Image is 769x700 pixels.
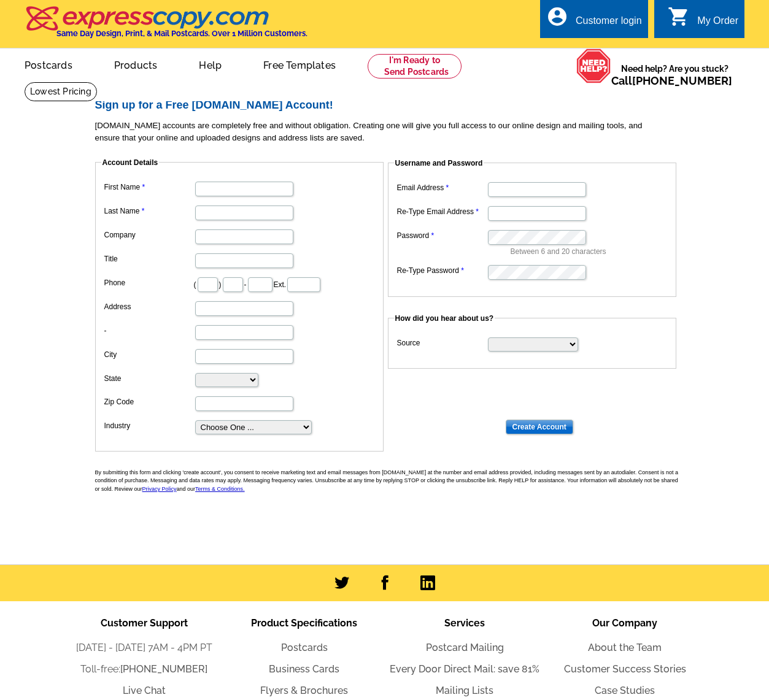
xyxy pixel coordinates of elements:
a: Mailing Lists [436,685,493,696]
label: Zip Code [104,396,194,407]
label: State [104,373,194,384]
a: Help [179,50,241,79]
li: [DATE] - [DATE] 7AM - 4PM PT [64,640,224,655]
legend: Account Details [101,157,160,168]
input: Create Account [506,420,573,434]
span: Services [444,617,485,629]
a: Every Door Direct Mail: save 81% [390,663,539,675]
i: account_circle [546,6,568,28]
label: Password [397,230,487,241]
a: Same Day Design, Print, & Mail Postcards. Over 1 Million Customers. [25,15,307,38]
label: Last Name [104,206,194,217]
span: Call [611,74,732,87]
label: - [104,325,194,336]
img: help [576,48,611,83]
label: Title [104,253,194,264]
legend: How did you hear about us? [394,313,495,324]
a: account_circle Customer login [546,13,642,29]
label: Industry [104,420,194,431]
label: First Name [104,182,194,193]
a: Live Chat [123,685,166,696]
div: My Order [697,15,738,33]
a: Customer Success Stories [564,663,686,675]
span: Need help? Are you stuck? [611,63,738,87]
label: Re-Type Password [397,265,487,276]
label: Source [397,337,487,348]
a: Postcards [5,50,92,79]
span: Our Company [592,617,657,629]
h2: Sign up for a Free [DOMAIN_NAME] Account! [95,99,684,112]
li: Toll-free: [64,662,224,677]
a: Case Studies [595,685,655,696]
p: By submitting this form and clicking 'create account', you consent to receive marketing text and ... [95,469,684,494]
a: Products [95,50,177,79]
a: [PHONE_NUMBER] [632,74,732,87]
a: Business Cards [269,663,339,675]
i: shopping_cart [668,6,690,28]
p: [DOMAIN_NAME] accounts are completely free and without obligation. Creating one will give you ful... [95,120,684,144]
label: City [104,349,194,360]
a: About the Team [588,642,662,653]
div: Customer login [576,15,642,33]
a: Terms & Conditions. [195,486,245,492]
span: Product Specifications [251,617,357,629]
legend: Username and Password [394,158,484,169]
label: Email Address [397,182,487,193]
label: Company [104,229,194,240]
label: Re-Type Email Address [397,206,487,217]
label: Address [104,301,194,312]
a: Postcards [281,642,328,653]
p: Between 6 and 20 characters [511,246,670,257]
a: [PHONE_NUMBER] [120,663,207,675]
a: Privacy Policy [142,486,177,492]
h4: Same Day Design, Print, & Mail Postcards. Over 1 Million Customers. [56,29,307,38]
dd: ( ) - Ext. [101,274,377,293]
a: Flyers & Brochures [260,685,348,696]
a: Postcard Mailing [426,642,504,653]
label: Phone [104,277,194,288]
span: Customer Support [101,617,188,629]
a: Free Templates [244,50,355,79]
a: shopping_cart My Order [668,13,738,29]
